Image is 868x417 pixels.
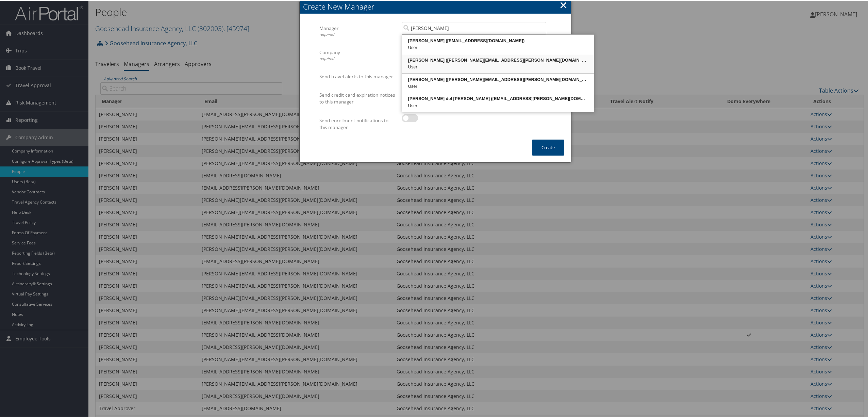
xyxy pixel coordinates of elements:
label: Company [319,45,397,64]
label: Manager [319,21,397,40]
label: Send travel alerts to this manager [319,69,397,82]
div: required [319,55,397,61]
div: [PERSON_NAME] ([PERSON_NAME][EMAIL_ADDRESS][PERSON_NAME][DOMAIN_NAME]) [403,56,593,63]
div: [PERSON_NAME] ([PERSON_NAME][EMAIL_ADDRESS][PERSON_NAME][DOMAIN_NAME]) [403,76,593,82]
div: Create New Manager [303,1,571,11]
button: Create [532,139,564,155]
div: [PERSON_NAME] del [PERSON_NAME] ([EMAIL_ADDRESS][PERSON_NAME][DOMAIN_NAME]) [403,95,593,101]
div: User [403,44,593,50]
label: Send credit card expiration notices to this manager [319,88,397,108]
div: required [319,31,397,37]
label: Send enrollment notifications to this manager [319,113,397,133]
div: User [403,82,593,89]
div: User [403,102,593,109]
div: User [403,63,593,70]
div: [PERSON_NAME] ([EMAIL_ADDRESS][DOMAIN_NAME]) [403,37,593,44]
